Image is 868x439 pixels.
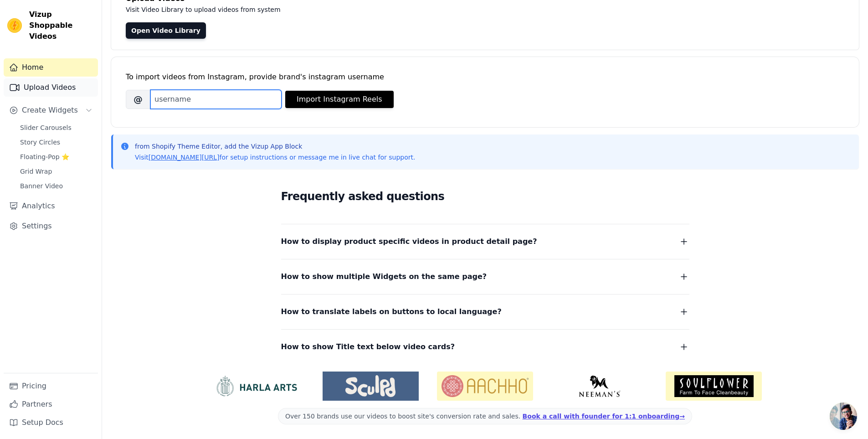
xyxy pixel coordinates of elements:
[15,150,98,163] a: Floating-Pop ⭐
[4,197,98,215] a: Analytics
[135,153,415,162] p: Visit for setup instructions or message me in live chat for support.
[281,187,689,206] h2: Frequently asked questions
[666,372,762,401] img: Soulflower
[29,9,94,42] span: Vizup Shoppable Videos
[126,4,534,15] p: Visit Video Library to upload videos from system
[20,152,69,161] span: Floating-Pop ⭐
[4,101,98,119] button: Create Widgets
[15,180,98,192] a: Banner Video
[126,22,206,39] a: Open Video Library
[15,121,98,134] a: Slider Carousels
[4,78,98,97] a: Upload Videos
[830,403,857,430] div: Open chat
[15,136,98,149] a: Story Circles
[285,91,394,108] button: Import Instagram Reels
[281,341,689,353] button: How to show Title text below video cards?
[281,270,487,283] span: How to show multiple Widgets on the same page?
[20,181,63,191] span: Banner Video
[150,90,282,109] input: username
[281,305,502,318] span: How to translate labels on buttons to local language?
[126,72,844,83] div: To import videos from Instagram, provide brand's instagram username
[281,341,455,353] span: How to show Title text below video cards?
[126,90,150,109] span: @
[4,413,98,432] a: Setup Docs
[523,413,685,420] a: Book a call with founder for 1:1 onboarding
[4,377,98,395] a: Pricing
[437,372,533,401] img: Aachho
[22,105,78,116] span: Create Widgets
[20,123,72,132] span: Slider Carousels
[4,217,98,235] a: Settings
[281,235,537,248] span: How to display product specific videos in product detail page?
[208,375,304,397] img: HarlaArts
[281,235,689,248] button: How to display product specific videos in product detail page?
[281,270,689,283] button: How to show multiple Widgets on the same page?
[20,167,52,176] span: Grid Wrap
[149,154,220,161] a: [DOMAIN_NAME][URL]
[4,58,98,77] a: Home
[20,138,60,147] span: Story Circles
[7,18,22,33] img: Vizup
[323,375,419,397] img: Sculpd US
[135,142,415,151] p: from Shopify Theme Editor, add the Vizup App Block
[15,165,98,178] a: Grid Wrap
[551,375,647,397] img: Neeman's
[4,395,98,413] a: Partners
[281,305,689,318] button: How to translate labels on buttons to local language?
